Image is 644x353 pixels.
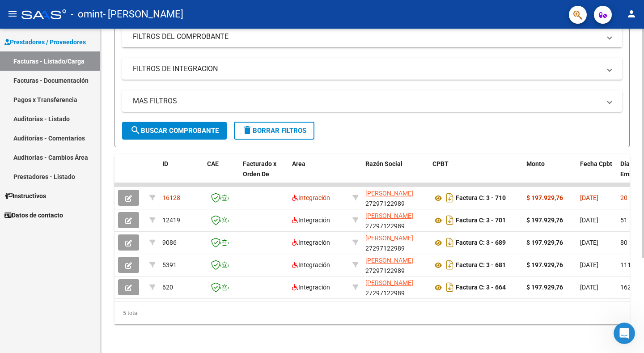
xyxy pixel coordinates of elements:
span: Monto [526,160,545,167]
span: ID [162,160,168,167]
strong: Factura C: 3 - 710 [456,195,506,202]
span: 5391 [162,261,177,268]
datatable-header-cell: Monto [523,154,576,194]
span: 16128 [162,194,180,201]
span: [PERSON_NAME] [365,190,413,197]
strong: $ 197.929,76 [526,261,563,268]
datatable-header-cell: CAE [203,154,239,194]
mat-panel-title: FILTROS DE INTEGRACION [133,64,601,74]
span: 20 [620,194,627,201]
span: [PERSON_NAME] [365,212,413,219]
span: [DATE] [580,217,598,224]
mat-icon: person [626,9,637,19]
span: 620 [162,284,173,291]
span: Fecha Cpbt [580,160,612,167]
span: Integración [292,217,330,224]
span: Integración [292,284,330,291]
mat-icon: menu [7,9,18,19]
strong: Factura C: 3 - 689 [456,239,506,247]
mat-panel-title: FILTROS DEL COMPROBANTE [133,32,601,42]
span: Prestadores / Proveedores [4,37,86,47]
div: 27297122989 [365,255,425,274]
span: 12419 [162,217,180,224]
span: Instructivos [4,191,46,201]
strong: $ 197.929,76 [526,239,563,246]
div: 27297122989 [365,278,425,297]
i: Descargar documento [444,191,456,205]
span: [DATE] [580,284,598,291]
span: 162 [620,284,631,291]
iframe: Intercom live chat [614,323,635,344]
strong: $ 197.929,76 [526,217,563,224]
span: - omint [71,4,103,24]
datatable-header-cell: Fecha Cpbt [576,154,617,194]
span: Razón Social [365,160,402,167]
i: Descargar documento [444,258,456,272]
span: 80 [620,239,627,246]
mat-icon: search [130,125,141,136]
span: 51 [620,217,627,224]
span: [PERSON_NAME] [365,257,413,264]
mat-expansion-panel-header: MAS FILTROS [122,90,622,112]
strong: Factura C: 3 - 681 [456,262,506,269]
span: [PERSON_NAME] [365,234,413,242]
datatable-header-cell: Facturado x Orden De [239,154,288,194]
span: Area [292,160,305,167]
i: Descargar documento [444,213,456,227]
span: Borrar Filtros [242,127,306,135]
strong: $ 197.929,76 [526,194,563,201]
i: Descargar documento [444,280,456,294]
mat-expansion-panel-header: FILTROS DEL COMPROBANTE [122,26,622,47]
button: Borrar Filtros [234,122,314,140]
div: 5 total [114,302,630,324]
span: [PERSON_NAME] [365,279,413,286]
span: Integración [292,194,330,201]
mat-expansion-panel-header: FILTROS DE INTEGRACION [122,58,622,80]
div: 27297122989 [365,233,425,252]
datatable-header-cell: Area [288,154,349,194]
span: [DATE] [580,261,598,268]
span: Datos de contacto [4,210,63,220]
i: Descargar documento [444,235,456,250]
datatable-header-cell: Razón Social [362,154,429,194]
span: Facturado x Orden De [243,160,276,178]
span: [DATE] [580,194,598,201]
button: Buscar Comprobante [122,122,227,140]
span: CPBT [432,160,449,167]
mat-panel-title: MAS FILTROS [133,96,601,106]
span: 111 [620,261,631,268]
div: 27297122989 [365,188,425,207]
datatable-header-cell: ID [159,154,203,194]
span: - [PERSON_NAME] [103,4,183,24]
span: CAE [207,160,219,167]
mat-icon: delete [242,125,253,136]
strong: Factura C: 3 - 701 [456,217,506,224]
span: Integración [292,261,330,268]
span: Integración [292,239,330,246]
datatable-header-cell: CPBT [429,154,523,194]
div: 27297122989 [365,211,425,230]
span: 9086 [162,239,177,246]
strong: $ 197.929,76 [526,284,563,291]
span: [DATE] [580,239,598,246]
strong: Factura C: 3 - 664 [456,284,506,291]
span: Buscar Comprobante [130,127,219,135]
